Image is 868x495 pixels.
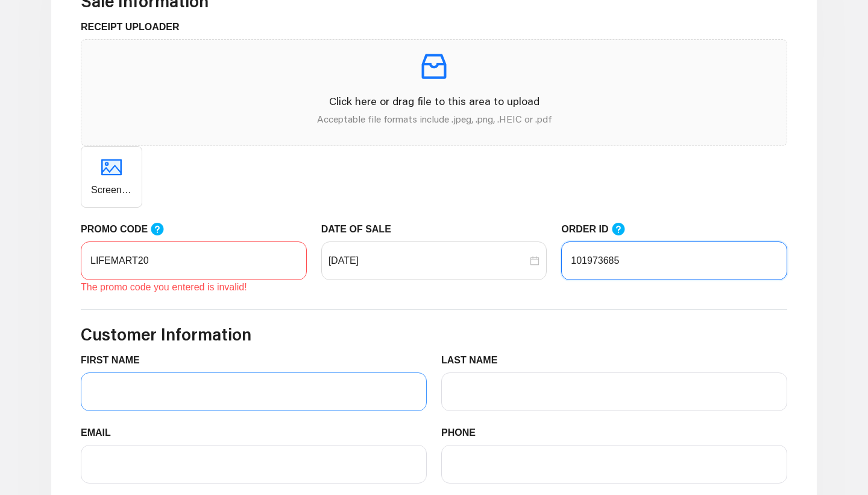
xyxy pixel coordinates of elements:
div: The promo code you entered is invalid! [81,280,307,295]
span: inbox [417,49,451,83]
label: EMAIL [81,426,120,440]
input: EMAIL [81,445,427,484]
input: LAST NAME [441,372,787,411]
input: PHONE [441,445,787,484]
input: DATE OF SALE [329,254,528,268]
label: DATE OF SALE [321,222,400,237]
span: inboxClick here or drag file to this area to uploadAcceptable file formats include .jpeg, .png, .... [81,40,787,145]
h3: Customer Information [81,324,787,345]
p: Acceptable file formats include .jpeg, .png, .HEIC or .pdf [91,112,777,126]
label: PHONE [441,426,485,440]
label: PROMO CODE [81,222,176,237]
p: Click here or drag file to this area to upload [91,93,777,109]
input: FIRST NAME [81,372,427,411]
label: RECEIPT UPLOADER [81,20,189,34]
label: ORDER ID [561,222,637,237]
label: FIRST NAME [81,353,149,368]
label: LAST NAME [441,353,507,368]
